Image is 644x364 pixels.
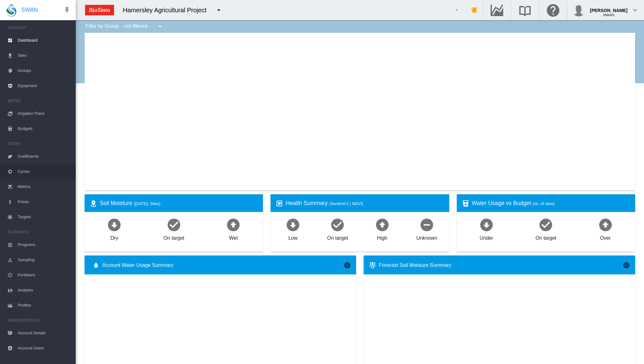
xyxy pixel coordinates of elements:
[590,5,628,11] div: [PERSON_NAME]
[538,217,553,232] md-icon: icon-checkbox-marked-circle
[462,200,469,207] md-icon: icon-cup-water
[164,232,184,242] div: On target
[377,232,387,242] div: High
[327,232,348,242] div: On target
[18,194,71,209] span: Prices
[154,20,166,33] button: icon-menu-down
[18,326,71,341] span: Account Details
[535,232,556,242] div: On target
[479,217,494,232] md-icon: icon-arrow-down-bold-circle
[18,164,71,179] span: Cycles
[18,283,71,298] span: Analytes
[92,261,100,269] md-icon: icon-water
[533,201,555,206] span: (no. of sites)
[631,6,639,14] md-icon: icon-chevron-down
[8,96,71,106] span: WATER
[286,199,444,207] div: Health Summary
[600,232,611,242] div: Over
[81,20,168,33] div: Filter by Group: - not filtered -
[18,237,71,252] span: Programs
[468,4,481,16] button: icon-bell-ring
[546,6,561,14] md-icon: Click here for help
[18,78,71,93] span: Equipment
[107,217,122,232] md-icon: icon-arrow-down-bold-circle
[18,106,71,121] span: Irrigation Plans
[276,200,283,207] md-icon: icon-heart-box-outline
[18,48,71,63] span: Sites
[110,232,118,242] div: Dry
[134,201,160,206] span: ([DATE], Sites)
[379,262,623,269] div: Forecast Soil Moisture Summary
[229,232,238,242] div: Wet
[82,2,116,18] img: ZPXdBAAAAAElFTkSuQmCC
[18,298,71,313] span: Profiles
[375,217,390,232] md-icon: icon-arrow-up-bold-circle
[18,267,71,283] span: Fertilisers
[8,139,71,149] span: CROPS
[288,232,297,242] div: Low
[572,4,585,16] img: profile.jpg
[471,6,478,14] md-icon: icon-bell-ring
[8,23,71,33] span: ACCOUNT
[598,217,613,232] md-icon: icon-arrow-up-bold-circle
[18,63,71,78] span: Groups
[18,33,71,48] span: Dashboard
[90,200,97,207] md-icon: icon-map-marker-radius
[8,315,71,326] span: ADMINISTRATION
[18,209,71,225] span: Targets
[18,252,71,267] span: Sampling
[329,201,363,206] span: (Sentinel-2 | NDVI)
[63,6,71,14] md-icon: icon-pin
[8,227,71,237] span: NUTRIENTS
[369,261,376,269] md-icon: icon-thermometer-lines
[102,262,343,269] span: Account Water Usage Summary
[416,232,437,242] div: Unknown
[166,217,182,232] md-icon: icon-checkbox-marked-circle
[215,6,223,14] md-icon: icon-menu-down
[623,261,630,269] md-icon: icon-information
[100,199,258,207] div: Soil Moisture
[18,341,71,356] span: Account Users
[419,217,434,232] md-icon: icon-minus-circle
[480,232,493,242] div: Under
[330,217,345,232] md-icon: icon-checkbox-marked-circle
[489,6,504,14] md-icon: Go to the Data Hub
[18,149,71,164] span: Coefficients
[226,217,241,232] md-icon: icon-arrow-up-bold-circle
[156,23,164,30] md-icon: icon-menu-down
[603,13,614,17] span: (Admin)
[285,217,301,232] md-icon: icon-arrow-down-bold-circle
[18,121,71,136] span: Budgets
[343,261,351,269] md-icon: icon-information
[212,4,225,16] button: icon-menu-down
[123,6,212,15] div: Hamersley Agricultural Project
[517,6,533,14] md-icon: Search the knowledge base
[6,3,16,17] img: SWAN-Landscape-Logo-Colour-drop.png
[472,199,630,207] div: Water Usage vs Budget
[18,179,71,194] span: Metrics
[21,6,38,14] span: SWAN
